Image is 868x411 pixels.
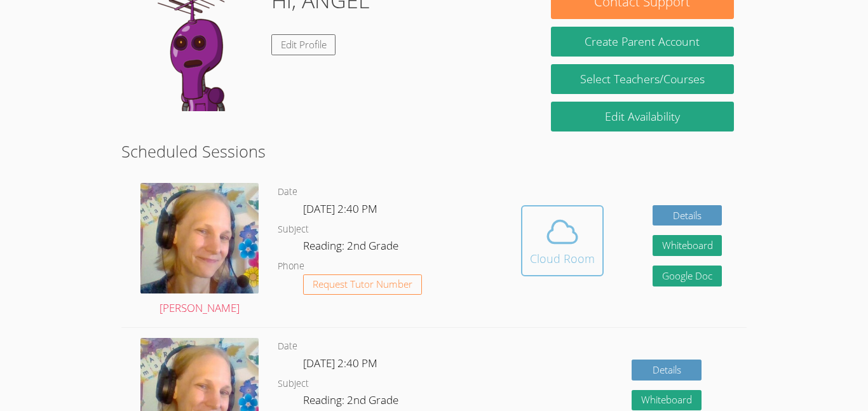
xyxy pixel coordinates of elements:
img: avatar.png [140,183,259,293]
a: Edit Profile [271,34,336,55]
span: Request Tutor Number [313,280,412,289]
dt: Date [278,184,297,200]
a: Details [653,205,722,226]
a: Details [632,360,702,381]
a: Select Teachers/Courses [551,64,734,94]
button: Request Tutor Number [303,274,422,295]
button: Whiteboard [653,235,722,256]
button: Create Parent Account [551,27,734,57]
span: [DATE] 2:40 PM [303,201,377,216]
dt: Subject [278,222,309,238]
div: Cloud Room [530,250,595,267]
a: [PERSON_NAME] [140,183,259,318]
button: Cloud Room [521,205,604,276]
button: Whiteboard [632,390,702,411]
dd: Reading: 2nd Grade [303,237,401,259]
a: Google Doc [653,266,722,286]
a: Edit Availability [551,102,734,131]
span: [DATE] 2:40 PM [303,356,377,370]
dt: Date [278,339,297,354]
h2: Scheduled Sessions [121,139,747,163]
dt: Phone [278,259,304,274]
dt: Subject [278,376,309,392]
